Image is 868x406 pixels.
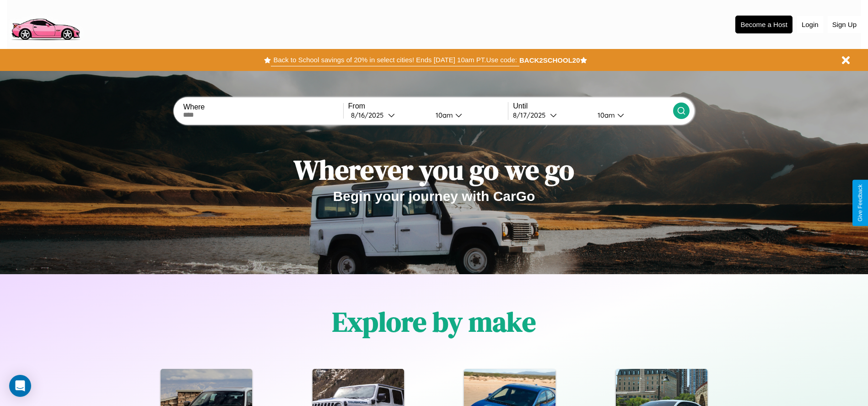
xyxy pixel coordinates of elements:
[348,110,428,120] button: 8/16/2025
[332,303,536,341] h1: Explore by make
[590,110,673,120] button: 10am
[513,102,673,110] label: Until
[351,111,388,119] div: 8 / 16 / 2025
[183,103,343,111] label: Where
[348,102,508,110] label: From
[593,111,617,119] div: 10am
[797,16,823,33] button: Login
[828,16,861,33] button: Sign Up
[271,54,519,66] button: Back to School savings of 20% in select cities! Ends [DATE] 10am PT.Use code:
[428,110,508,120] button: 10am
[857,184,863,222] div: Give Feedback
[735,16,793,33] button: Become a Host
[7,5,84,43] img: logo
[431,111,455,119] div: 10am
[9,375,31,397] div: Open Intercom Messenger
[513,111,550,119] div: 8 / 17 / 2025
[519,56,580,64] b: BACK2SCHOOL20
